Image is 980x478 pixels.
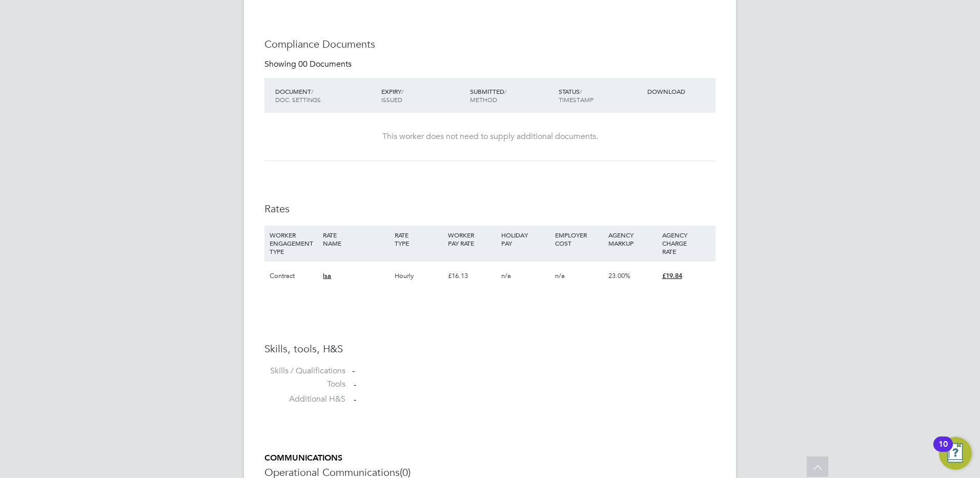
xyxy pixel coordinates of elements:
[606,226,659,252] div: AGENCY MARKUP
[470,95,497,104] span: METHOD
[939,437,972,470] button: Open Resource Center, 10 new notifications
[392,261,445,291] div: Hourly
[381,95,402,104] span: ISSUED
[352,366,716,376] div: -
[311,87,313,95] span: /
[555,271,565,280] span: n/a
[264,379,345,390] label: Tools
[354,380,356,390] span: -
[559,95,594,104] span: TIMESTAMP
[392,226,445,252] div: RATE TYPE
[267,261,320,291] div: Contract
[264,342,716,355] h3: Skills, tools, H&S
[445,261,499,291] div: £16.13
[401,87,403,95] span: /
[499,226,552,252] div: HOLIDAY PAY
[379,82,467,109] div: EXPIRY
[556,82,645,109] div: STATUS
[445,226,499,252] div: WORKER PAY RATE
[645,82,716,101] div: DOWNLOAD
[267,226,320,261] div: WORKER ENGAGEMENT TYPE
[608,271,630,280] span: 23.00%
[275,131,705,142] div: This worker does not need to supply additional documents.
[467,82,556,109] div: SUBMITTED
[323,271,331,280] span: lsa
[264,394,345,405] label: Additional H&S
[354,394,356,405] span: -
[264,453,716,464] h5: COMMUNICATIONS
[320,226,392,252] div: RATE NAME
[273,82,379,109] div: DOCUMENT
[580,87,582,95] span: /
[264,59,354,70] div: Showing
[264,202,716,215] h3: Rates
[501,271,511,280] span: n/a
[264,37,716,51] h3: Compliance Documents
[275,95,321,104] span: DOC. SETTINGS
[553,226,606,252] div: EMPLOYER COST
[504,87,506,95] span: /
[264,366,345,376] label: Skills / Qualifications
[938,444,948,457] div: 10
[660,226,713,261] div: AGENCY CHARGE RATE
[298,59,352,69] span: 00 Documents
[662,271,682,280] span: £19.84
